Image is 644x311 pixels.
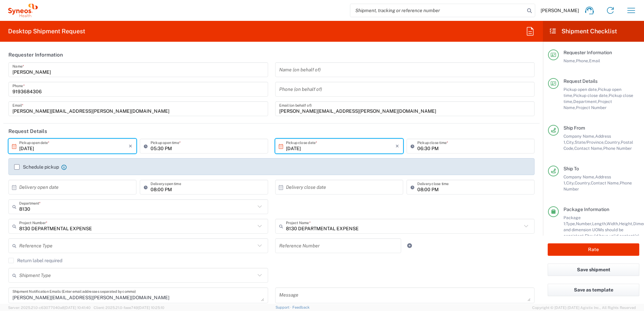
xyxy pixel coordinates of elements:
a: Support [276,305,292,309]
span: Height, [619,221,633,226]
span: Server: 2025.21.0-c63077040a8 [8,306,91,310]
h2: Request Details [8,128,47,135]
label: Schedule pickup [14,164,59,170]
span: Country, [575,180,591,185]
span: [PERSON_NAME] [541,7,579,13]
span: [DATE] 10:41:40 [64,306,91,310]
span: City, [566,140,575,145]
span: Length, [592,221,607,226]
input: Shipment, tracking or reference number [350,4,525,17]
i: × [395,141,399,151]
label: Return label required [8,258,62,263]
span: State/Province, [575,140,605,145]
span: Contact Name, [591,180,620,185]
h2: Desktop Shipment Request [8,27,85,35]
h2: Requester Information [8,51,63,58]
span: City, [566,180,575,185]
span: Department, [573,99,598,104]
a: Add Reference [405,241,414,250]
button: Save as template [548,284,639,296]
span: Company Name, [563,174,595,179]
span: Email [589,58,600,63]
i: × [129,141,132,151]
span: Phone Number [603,146,632,151]
span: Request Details [563,78,598,84]
span: Phone, [576,58,589,63]
span: Pickup close date, [573,93,609,98]
span: Should have valid content(s) [585,233,639,238]
span: Ship From [563,125,585,131]
span: Pickup open date, [563,87,598,92]
span: Width, [607,221,619,226]
span: Name, [563,58,576,63]
span: Package Information [563,207,609,212]
span: Type, [566,221,576,226]
h2: Shipment Checklist [549,27,617,35]
span: Client: 2025.21.0-faee749 [94,306,164,310]
span: Package 1: [563,215,581,226]
span: Country, [605,140,621,145]
span: Ship To [563,166,579,171]
span: Requester Information [563,50,612,55]
span: [DATE] 10:25:10 [138,306,164,310]
span: Number, [576,221,592,226]
span: Project Number [576,105,607,110]
a: Feedback [292,305,310,309]
span: Company Name, [563,134,595,139]
span: Copyright © [DATE]-[DATE] Agistix Inc., All Rights Reserved [532,305,636,311]
span: Contact Name, [574,146,603,151]
button: Save shipment [548,264,639,276]
button: Rate [548,243,639,256]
